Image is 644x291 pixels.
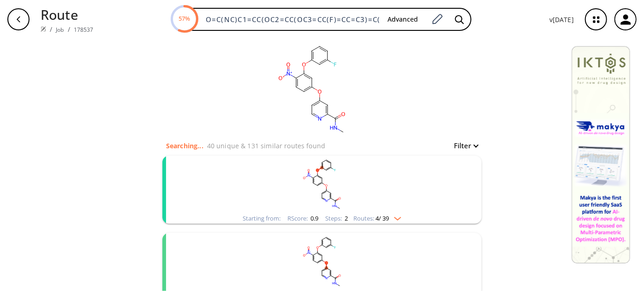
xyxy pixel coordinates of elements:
[549,15,574,24] p: v [DATE]
[389,213,401,221] img: Down
[200,15,380,24] input: Enter SMILES
[74,26,94,34] a: 178537
[288,215,319,221] div: RScore :
[50,24,52,34] li: /
[354,215,401,221] div: Routes:
[68,24,70,34] li: /
[380,11,425,28] button: Advanced
[202,233,442,291] svg: CNC(=O)c1cc(Oc2ccc([N+](=O)[O-])c(Oc3cccc(F)c3)c2)ccn1
[310,214,319,222] span: 0.9
[207,141,325,151] p: 40 unique & 131 similar routes found
[326,215,348,221] div: Steps :
[56,26,64,34] a: Job
[166,141,203,151] p: Searching...
[243,215,281,221] div: Starting from:
[202,156,442,213] svg: CNC(=O)c1cc(Oc2ccc([N+](=O)[O-])c(Oc3cccc(F)c3)c2)ccn1
[376,215,389,221] span: 4 / 39
[448,142,478,149] button: Filter
[220,39,404,140] svg: O=C(NC)C1=CC(OC2=CC(OC3=CC(F)=CC=C3)=C([N+]([O-])=O)C=C2)=CC=N1
[179,14,190,23] text: 57%
[344,214,348,222] span: 2
[572,46,630,263] img: Banner
[41,5,94,24] p: Route
[41,26,46,32] img: Spaya logo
